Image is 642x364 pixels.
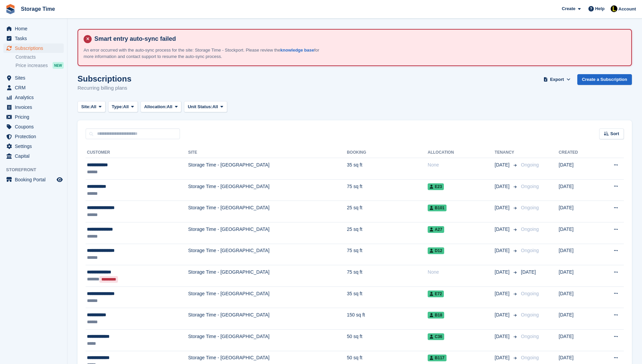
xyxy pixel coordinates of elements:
[15,93,55,102] span: Analytics
[3,83,64,92] a: menu
[495,290,511,297] span: [DATE]
[347,329,428,351] td: 50 sq ft
[521,291,539,296] span: Ongoing
[428,355,447,361] span: B117
[347,179,428,201] td: 75 sq ft
[18,3,58,14] a: Storage Time
[428,161,495,169] div: None
[521,269,536,275] span: [DATE]
[5,4,16,14] img: stora-icon-8386f47178a22dfd0bd8f6a31ec36ba5ce8667c1dd55bd0f319d3a0aa187defe.svg
[428,205,447,211] span: B101
[78,84,131,92] p: Recurring billing plans
[521,355,539,360] span: Ongoing
[542,74,572,85] button: Export
[15,112,55,122] span: Pricing
[141,101,182,112] button: Allocation: All
[495,311,511,318] span: [DATE]
[521,205,539,210] span: Ongoing
[188,147,347,158] th: Site
[618,6,636,12] span: Account
[347,147,428,158] th: Booking
[16,62,64,69] a: Price increases NEW
[16,62,48,69] span: Price increases
[15,34,55,43] span: Tasks
[428,183,444,190] span: E23
[428,247,444,254] span: D12
[15,73,55,83] span: Sites
[428,226,444,233] span: A27
[188,286,347,308] td: Storage Time - [GEOGRAPHIC_DATA]
[610,130,619,137] span: Sort
[84,47,319,60] p: An error occurred with the auto-sync process for the site: Storage Time - Stockport. Please revie...
[78,101,105,112] button: Site: All
[521,184,539,189] span: Ongoing
[495,147,518,158] th: Tenancy
[495,247,511,254] span: [DATE]
[521,248,539,253] span: Ongoing
[188,265,347,287] td: Storage Time - [GEOGRAPHIC_DATA]
[3,151,64,161] a: menu
[562,5,575,12] span: Create
[3,175,64,184] a: menu
[15,142,55,151] span: Settings
[577,74,632,85] a: Create a Subscription
[521,334,539,339] span: Ongoing
[3,43,64,53] a: menu
[3,34,64,43] a: menu
[16,54,64,60] a: Contracts
[15,102,55,112] span: Invoices
[188,179,347,201] td: Storage Time - [GEOGRAPHIC_DATA]
[347,308,428,330] td: 150 sq ft
[92,35,626,43] h4: Smart entry auto-sync failed
[3,24,64,33] a: menu
[108,101,138,112] button: Type: All
[3,73,64,83] a: menu
[347,201,428,222] td: 25 sq ft
[3,93,64,102] a: menu
[521,312,539,317] span: Ongoing
[347,222,428,244] td: 25 sq ft
[611,5,617,12] img: Laaibah Sarwar
[559,179,596,201] td: [DATE]
[188,158,347,180] td: Storage Time - [GEOGRAPHIC_DATA]
[559,244,596,265] td: [DATE]
[112,103,123,110] span: Type:
[3,102,64,112] a: menu
[559,329,596,351] td: [DATE]
[3,112,64,122] a: menu
[184,101,227,112] button: Unit Status: All
[144,103,167,110] span: Allocation:
[188,308,347,330] td: Storage Time - [GEOGRAPHIC_DATA]
[15,122,55,131] span: Coupons
[495,204,511,211] span: [DATE]
[495,226,511,233] span: [DATE]
[347,265,428,287] td: 75 sq ft
[495,183,511,190] span: [DATE]
[559,147,596,158] th: Created
[167,103,173,110] span: All
[56,176,64,184] a: Preview store
[595,5,605,12] span: Help
[188,244,347,265] td: Storage Time - [GEOGRAPHIC_DATA]
[428,269,495,276] div: None
[559,308,596,330] td: [DATE]
[15,132,55,141] span: Protection
[3,142,64,151] a: menu
[123,103,129,110] span: All
[86,147,188,158] th: Customer
[188,222,347,244] td: Storage Time - [GEOGRAPHIC_DATA]
[347,158,428,180] td: 35 sq ft
[347,244,428,265] td: 75 sq ft
[91,103,96,110] span: All
[15,175,55,184] span: Booking Portal
[3,132,64,141] a: menu
[559,222,596,244] td: [DATE]
[550,76,564,83] span: Export
[495,161,511,169] span: [DATE]
[280,48,314,53] a: knowledge base
[212,103,218,110] span: All
[15,151,55,161] span: Capital
[428,312,444,318] span: B18
[188,103,212,110] span: Unit Status:
[521,226,539,232] span: Ongoing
